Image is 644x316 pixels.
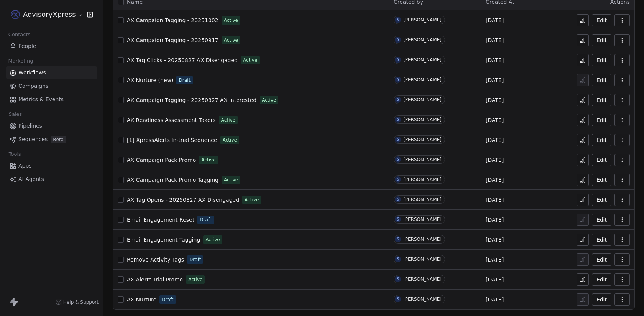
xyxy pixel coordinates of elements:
span: Active [205,236,220,243]
span: Marketing [5,55,36,67]
button: Edit [592,253,611,266]
button: Edit [592,234,611,246]
button: Edit [592,134,611,146]
button: Edit [592,114,611,126]
button: Edit [592,214,611,226]
div: [PERSON_NAME] [403,276,442,282]
a: Remove Activity Tags [127,256,184,263]
button: Edit [592,194,611,206]
div: [PERSON_NAME] [403,177,442,182]
a: Metrics & Events [6,93,97,106]
button: Edit [592,174,611,186]
span: Sequences [18,135,48,143]
span: [DATE] [486,196,504,204]
a: AI Agents [6,173,97,186]
span: [DATE] [486,36,504,44]
a: SequencesBeta [6,133,97,146]
span: Contacts [5,29,34,40]
span: AdvisoryXpress [23,10,76,20]
a: Apps [6,160,97,172]
button: AdvisoryXpress [9,8,82,21]
div: S [397,276,399,282]
a: Edit [592,34,611,46]
a: Edit [592,54,611,66]
a: Pipelines [6,120,97,132]
span: Active [262,97,276,104]
div: [PERSON_NAME] [403,77,442,82]
span: AX Tag Opens - 20250827 AX Disengaged [127,197,239,203]
span: Active [224,37,238,44]
span: AI Agents [18,175,44,183]
button: Edit [592,154,611,166]
span: [DATE] [486,76,504,84]
span: Active [201,156,215,163]
span: Pipelines [18,122,42,130]
div: S [397,256,399,262]
span: Draft [200,216,211,223]
a: AX Campaign Pack Promo Tagging [127,176,219,184]
img: AX_logo_device_1080.png [11,10,20,19]
div: [PERSON_NAME] [403,57,442,63]
span: Metrics & Events [18,95,64,104]
span: [DATE] [486,236,504,244]
span: Active [243,57,257,64]
a: [1] XpressAlerts In-trial Sequence [127,136,217,144]
span: Apps [18,162,32,170]
span: [DATE] [486,56,504,64]
span: [DATE] [486,176,504,184]
a: AX Nurture (new) [127,76,173,84]
span: [DATE] [486,276,504,283]
button: Edit [592,14,611,26]
span: [DATE] [486,156,504,164]
span: [DATE] [486,16,504,24]
span: People [18,42,36,50]
div: S [397,77,399,83]
button: Edit [592,293,611,306]
a: Edit [592,273,611,286]
span: AX Campaign Tagging - 20251002 [127,17,219,23]
a: Help & Support [56,299,99,305]
span: Sales [5,109,25,120]
div: S [397,37,399,43]
span: [1] XpressAlerts In-trial Sequence [127,137,217,143]
a: AX Nurture [127,296,156,303]
span: Active [188,276,202,283]
a: Edit [592,94,611,106]
button: Edit [592,74,611,86]
div: [PERSON_NAME] [403,117,442,122]
div: [PERSON_NAME] [403,137,442,142]
div: S [397,117,399,123]
span: [DATE] [486,96,504,104]
span: AX Campaign Tagging - 20250827 AX Interested [127,97,256,103]
span: [DATE] [486,136,504,144]
div: S [397,236,399,242]
span: AX Tag Clicks - 20250827 AX Disengaged [127,57,238,63]
div: S [397,176,399,183]
span: AX Nurture [127,296,156,303]
span: Draft [189,256,201,263]
a: Email Engagement Reset [127,216,194,224]
div: S [397,137,399,143]
span: [DATE] [486,116,504,124]
div: [PERSON_NAME] [403,197,442,202]
div: S [397,97,399,103]
span: Help & Support [63,299,99,305]
a: AX Campaign Tagging - 20250827 AX Interested [127,96,256,104]
span: AX Alerts Trial Promo [127,276,183,283]
div: S [397,196,399,202]
span: Active [245,196,259,203]
span: Beta [51,136,66,143]
span: Workflows [18,69,46,77]
a: AX Tag Opens - 20250827 AX Disengaged [127,196,239,204]
a: AX Alerts Trial Promo [127,276,183,283]
span: [DATE] [486,216,504,224]
span: Remove Activity Tags [127,257,184,263]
